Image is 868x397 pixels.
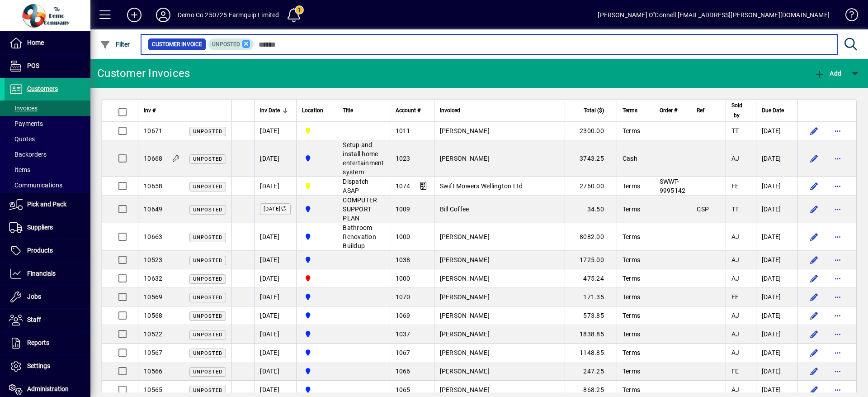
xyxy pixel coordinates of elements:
div: [PERSON_NAME] O''Connell [EMAIL_ADDRESS][PERSON_NAME][DOMAIN_NAME] [598,8,830,22]
span: Account # [396,105,420,115]
span: Unposted [193,129,222,134]
button: More options [830,124,845,138]
span: 1069 [396,312,410,319]
td: 475.24 [565,269,617,288]
span: Wellington [302,126,331,136]
span: AJ [731,312,740,319]
div: Due Date [762,105,792,115]
span: 1009 [396,206,410,213]
span: Products [27,247,53,254]
button: Edit [807,327,821,341]
span: Home [27,39,44,46]
span: FE [731,293,739,301]
span: 1074 [396,182,410,190]
span: Terms [623,349,640,356]
span: AJ [731,386,740,393]
span: Terms [623,105,637,115]
span: Terms [623,386,640,393]
a: Communications [5,177,90,193]
span: Auckland [302,255,331,265]
span: FE [731,182,739,190]
button: Edit [807,364,821,378]
a: Invoices [5,100,90,116]
td: [DATE] [254,325,296,344]
a: Reports [5,332,90,354]
span: 1000 [396,233,410,240]
div: Inv # [144,105,226,115]
span: Unposted [193,387,222,393]
span: Ref [697,105,704,115]
span: 10568 [144,312,162,319]
span: [PERSON_NAME] [440,256,490,263]
span: 10569 [144,293,162,301]
a: Items [5,162,90,177]
button: Filter [98,36,132,53]
span: 1037 [396,330,410,338]
button: More options [830,151,845,166]
span: Staff [27,316,41,323]
span: [PERSON_NAME] [440,293,490,301]
span: Dispatch ASAP [343,178,368,194]
span: Unposted [212,41,240,48]
button: More options [830,230,845,244]
td: 2300.00 [565,122,617,140]
a: Financials [5,263,90,285]
td: [DATE] [254,223,296,251]
span: Unposted [193,332,222,338]
span: Terms [623,368,640,375]
span: Bathroom Renovation - Buildup [343,224,379,249]
span: Backorders [9,151,47,158]
span: CSP [697,206,709,213]
span: 10523 [144,256,162,263]
button: More options [830,202,845,216]
td: [DATE] [254,288,296,306]
span: Payments [9,120,43,127]
span: 10658 [144,182,162,190]
td: [DATE] [756,362,797,381]
span: POS [27,62,39,69]
td: [DATE] [756,196,797,223]
button: Edit [807,290,821,304]
a: Backorders [5,147,90,162]
span: Auckland [302,348,331,358]
td: 247.25 [565,362,617,381]
span: AJ [731,330,740,338]
span: 1038 [396,256,410,263]
span: Terms [623,256,640,263]
td: [DATE] [254,306,296,325]
span: Auckland [302,292,331,302]
button: More options [830,308,845,323]
span: AJ [731,256,740,263]
td: [DATE] [756,122,797,140]
td: 1148.85 [565,344,617,362]
button: More options [830,179,845,193]
span: Auckland [302,329,331,339]
button: Edit [807,124,821,138]
span: Suppliers [27,224,53,231]
div: Ref [697,105,720,115]
span: Auckland [302,311,331,320]
td: 2760.00 [565,177,617,196]
span: 10566 [144,368,162,375]
div: Account # [396,105,429,115]
span: Inv Date [260,105,280,115]
button: Edit [807,271,821,286]
span: Inv # [144,105,156,115]
a: Settings [5,355,90,378]
span: [PERSON_NAME] [440,275,490,282]
span: Auckland [302,385,331,395]
span: Unposted [193,313,222,319]
div: Invoiced [440,105,560,115]
td: [DATE] [756,251,797,269]
span: FE [731,368,739,375]
span: 1011 [396,127,410,134]
span: Customer Invoice [152,40,202,49]
span: TT [731,127,739,134]
mat-chip: Customer Invoice Status: Unposted [208,38,254,50]
span: [PERSON_NAME] [440,127,490,134]
span: SWWT-9995142 [660,178,686,194]
button: More options [830,271,845,286]
span: COMPUTER SUPPORT PLAN [343,196,377,222]
td: 8082.00 [565,223,617,251]
span: Unposted [193,258,222,263]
